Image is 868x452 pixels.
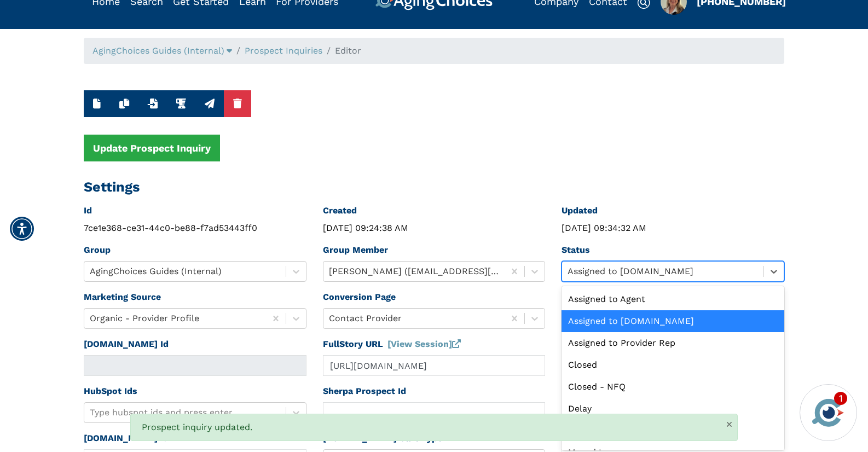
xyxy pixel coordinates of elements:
[92,45,224,56] span: AgingChoices Guides (Internal)
[323,385,406,398] label: Sherpa Prospect Id
[84,179,784,195] h2: Settings
[245,45,322,56] a: Prospect Inquiries
[84,90,110,117] button: New
[92,44,232,57] div: Popover trigger
[84,204,92,217] label: Id
[323,291,396,304] label: Conversion Page
[84,222,306,235] div: 7ce1e368-ce31-44c0-be88-f7ad53443ff0
[562,222,784,235] div: [DATE] 09:34:32 AM
[224,90,251,117] button: Delete
[130,414,738,441] div: Prospect inquiry updated.
[167,90,195,117] button: Run Integration
[10,217,34,241] div: Accessibility Menu
[562,398,784,420] div: Delay
[834,392,847,405] div: 1
[562,354,784,376] div: Closed
[562,376,784,398] div: Closed - NFQ
[727,421,732,428] button: Dismiss
[323,244,388,257] label: Group Member
[92,45,232,56] a: AgingChoices Guides (Internal)
[84,135,220,161] button: Update Prospect Inquiry
[138,90,167,117] button: Import from youcanbook.me
[84,338,169,351] label: [DOMAIN_NAME] Id
[84,432,169,445] label: [DOMAIN_NAME] Id
[335,45,361,56] span: Editor
[387,339,461,349] a: [View Session]
[195,90,224,117] button: Run Caring Integration
[110,90,138,117] button: Duplicate
[323,222,546,235] div: [DATE] 09:24:38 AM
[84,291,161,304] label: Marketing Source
[562,204,598,217] label: Updated
[562,332,784,354] div: Assigned to Provider Rep
[130,414,738,441] div: Notifications
[562,288,784,310] div: Assigned to Agent
[84,244,111,257] label: Group
[809,394,847,431] img: avatar
[84,385,137,398] label: HubSpot Ids
[562,310,784,332] div: Assigned to [DOMAIN_NAME]
[84,38,784,64] nav: breadcrumb
[562,244,590,257] label: Status
[323,338,461,351] label: FullStory URL
[323,204,357,217] label: Created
